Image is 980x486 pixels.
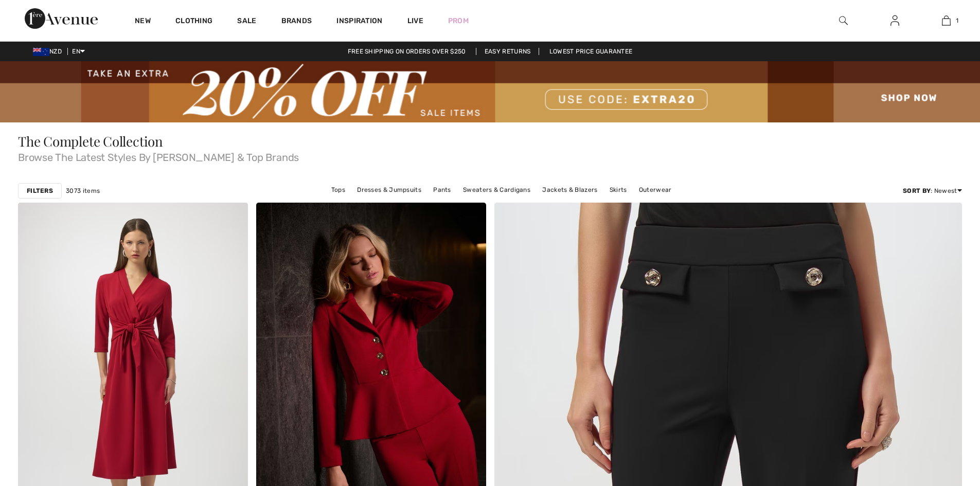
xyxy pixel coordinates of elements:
img: My Info [890,14,899,27]
img: My Bag [942,14,951,27]
a: Free shipping on orders over $250 [340,48,474,55]
a: New [135,16,151,27]
strong: Filters [27,186,53,195]
a: Dresses & Jumpsuits [352,183,426,196]
a: Pants [428,183,456,196]
a: Live [407,15,423,26]
a: Outerwear [634,183,677,196]
strong: Sort By [903,187,931,194]
span: EN [72,48,85,55]
a: Easy Returns [476,48,540,55]
div: : Newest [903,186,962,195]
a: Brands [281,16,312,27]
span: 1 [956,16,958,25]
a: Skirts [604,183,632,196]
span: Browse The Latest Styles By [PERSON_NAME] & Top Brands [18,148,962,163]
a: Sign In [882,14,907,27]
a: Prom [448,15,469,26]
span: Inspiration [336,16,382,27]
a: Lowest Price Guarantee [541,48,641,55]
span: The Complete Collection [18,132,163,150]
span: NZD [33,48,66,55]
a: Jackets & Blazers [537,183,602,196]
a: Clothing [175,16,212,27]
img: New Zealand Dollar [33,48,49,56]
img: 1ère Avenue [25,8,98,29]
img: search the website [839,14,848,27]
span: 3073 items [66,186,100,195]
a: Sale [237,16,256,27]
a: Tops [326,183,350,196]
a: Sweaters & Cardigans [458,183,536,196]
a: 1 [921,14,971,27]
